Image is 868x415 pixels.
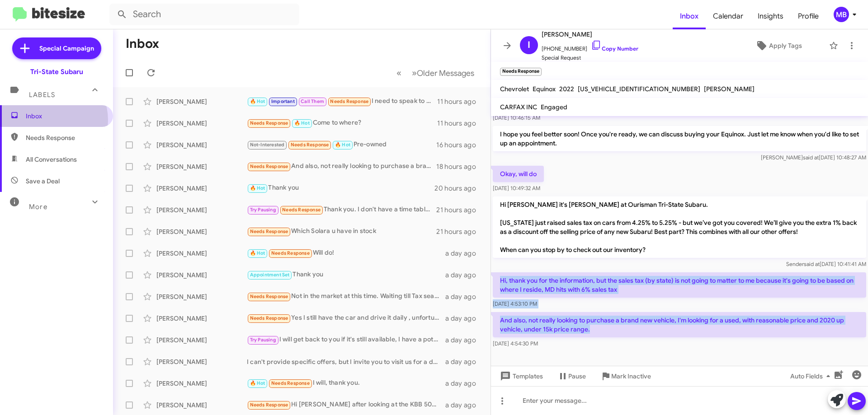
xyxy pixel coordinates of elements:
[250,402,288,408] span: Needs Response
[156,314,247,323] div: [PERSON_NAME]
[437,97,483,106] div: 11 hours ago
[282,207,321,213] span: Needs Response
[247,96,437,107] div: I need to speak to you call me when you get this message
[247,183,434,193] div: Thank you
[30,67,83,76] div: Tri-State Subaru
[436,140,483,149] div: 16 hours ago
[250,315,288,321] span: Needs Response
[271,380,310,386] span: Needs Response
[39,44,94,53] span: Special Campaign
[493,166,544,182] p: Okay, will do
[437,119,483,128] div: 11 hours ago
[271,250,310,256] span: Needs Response
[750,3,791,29] a: Insights
[294,120,310,126] span: 🔥 Hot
[434,184,483,193] div: 20 hours ago
[126,37,159,51] h1: Inbox
[533,85,556,93] span: Equinox
[673,3,706,29] a: Inbox
[156,119,247,128] div: [PERSON_NAME]
[578,85,700,93] span: [US_VEHICLE_IDENTIFICATION_NUMBER]
[26,155,77,164] span: All Conversations
[335,142,350,148] span: 🔥 Hot
[392,64,480,82] nav: Page navigation example
[706,3,750,29] a: Calendar
[406,64,480,82] button: Next
[559,85,574,93] span: 2022
[330,98,368,104] span: Needs Response
[783,368,841,384] button: Auto Fields
[247,335,445,345] div: I will get back to you if it's still available, I have a potential buyer coming to look at it [DA...
[250,337,276,343] span: Try Pausing
[26,112,103,121] span: Inbox
[156,357,247,366] div: [PERSON_NAME]
[493,114,540,121] span: [DATE] 10:46:15 AM
[541,103,567,111] span: Engaged
[493,300,537,307] span: [DATE] 4:53:10 PM
[417,68,474,78] span: Older Messages
[493,126,866,151] p: I hope you feel better soon! Once you're ready, we can discuss buying your Equinox. Just let me k...
[156,379,247,388] div: [PERSON_NAME]
[593,368,658,384] button: Mark Inactive
[445,249,483,258] div: a day ago
[445,379,483,388] div: a day ago
[156,205,247,214] div: [PERSON_NAME]
[568,368,586,384] span: Pause
[247,248,445,258] div: Will do!
[391,64,407,82] button: Previous
[29,91,55,99] span: Labels
[542,53,638,62] span: Special Request
[493,340,538,347] span: [DATE] 4:54:30 PM
[445,292,483,301] div: a day ago
[790,368,834,384] span: Auto Fields
[436,162,483,171] div: 18 hours ago
[156,401,247,410] div: [PERSON_NAME]
[156,249,247,258] div: [PERSON_NAME]
[769,37,802,54] span: Apply Tags
[493,196,866,258] p: Hi [PERSON_NAME] it's [PERSON_NAME] at Ourisman Tri-State Subaru. [US_STATE] just raised sales ta...
[247,118,437,128] div: Come to where?
[12,37,101,59] a: Special Campaign
[26,177,60,186] span: Save a Deal
[826,7,858,22] button: MB
[247,205,436,215] div: Thank you. I don't have a time table yet. I will get back with you as soon as possible.
[156,184,247,193] div: [PERSON_NAME]
[542,29,638,40] span: [PERSON_NAME]
[250,228,288,234] span: Needs Response
[247,140,436,150] div: Pre-owned
[250,98,265,104] span: 🔥 Hot
[804,261,820,267] span: said at
[156,97,247,106] div: [PERSON_NAME]
[250,163,288,169] span: Needs Response
[445,270,483,280] div: a day ago
[445,314,483,323] div: a day ago
[493,185,540,191] span: [DATE] 10:49:32 AM
[436,227,483,236] div: 21 hours ago
[247,378,445,388] div: I will, thank you.
[834,7,849,22] div: MB
[500,68,542,76] small: Needs Response
[396,67,401,79] span: «
[491,368,550,384] button: Templates
[247,313,445,323] div: Yes I still have the car and drive it daily , unfortunately I'm gonna have to decline want to avo...
[493,272,866,298] p: Hi, thank you for the information, but the sales tax (by state) is not going to matter to me beca...
[26,133,103,142] span: Needs Response
[250,272,290,278] span: Appointment Set
[436,205,483,214] div: 21 hours ago
[250,380,265,386] span: 🔥 Hot
[493,312,866,337] p: And also, not really looking to purchase a brand new vehicle, I'm looking for a used, with reason...
[704,85,755,93] span: [PERSON_NAME]
[247,270,445,280] div: Thank you
[156,336,247,345] div: [PERSON_NAME]
[791,3,826,29] a: Profile
[500,103,537,111] span: CARFAX INC
[498,368,543,384] span: Templates
[803,154,819,161] span: said at
[445,401,483,410] div: a day ago
[250,294,288,299] span: Needs Response
[156,227,247,236] div: [PERSON_NAME]
[247,291,445,302] div: Not in the market at this time. Waiting till Tax season.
